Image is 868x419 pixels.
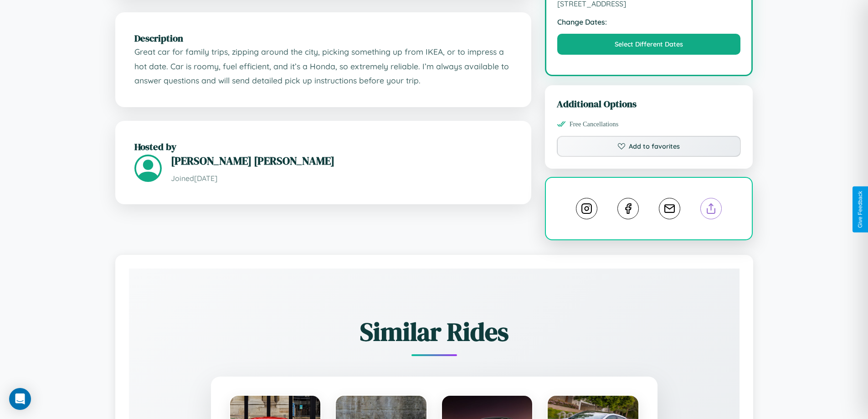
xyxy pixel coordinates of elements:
[557,97,741,110] h3: Additional Options
[857,191,863,228] div: Give Feedback
[557,136,741,157] button: Add to favorites
[557,34,741,55] button: Select Different Dates
[557,17,741,26] strong: Change Dates:
[134,31,512,45] h2: Description
[134,45,512,88] p: Great car for family trips, zipping around the city, picking something up from IKEA, or to impres...
[9,388,31,410] div: Open Intercom Messenger
[171,153,512,168] h3: [PERSON_NAME] [PERSON_NAME]
[134,140,512,153] h2: Hosted by
[570,120,619,128] span: Free Cancellations
[161,314,708,349] h2: Similar Rides
[171,172,512,185] p: Joined [DATE]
